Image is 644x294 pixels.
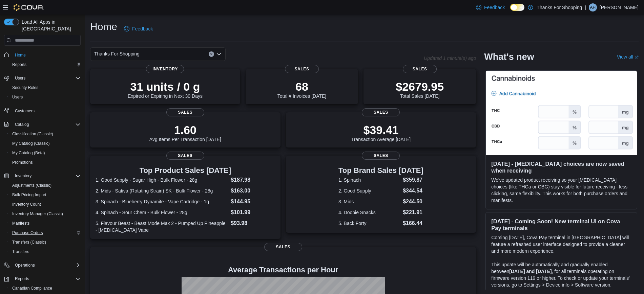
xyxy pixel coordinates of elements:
[12,120,81,129] span: Catalog
[9,84,81,92] span: Security Roles
[9,219,32,227] a: Manifests
[9,130,56,138] a: Classification (Classic)
[9,61,81,69] span: Reports
[7,139,83,148] button: My Catalog (Classic)
[9,200,81,208] span: Inventory Count
[338,209,400,216] dt: 4. Doobie Snacks
[15,276,29,281] span: Reports
[12,94,23,100] span: Users
[15,122,29,127] span: Catalog
[277,80,326,93] p: 68
[121,22,155,36] a: Feedback
[1,106,83,116] button: Customers
[149,123,221,137] p: 1.60
[96,187,228,194] dt: 2. Mids - Sativa (Rotating Strain) SK - Bulk Flower - 28g
[9,200,44,208] a: Inventory Count
[491,218,631,231] h3: [DATE] - Coming Soon! New terminal UI on Cova Pay terminals
[12,202,41,207] span: Inventory Count
[12,286,52,291] span: Canadian Compliance
[96,166,275,175] h3: Top Product Sales [DATE]
[338,220,400,227] dt: 5. Back Forty
[15,173,32,179] span: Inventory
[403,208,423,217] dd: $221.91
[1,171,83,181] button: Inventory
[12,74,28,82] button: Users
[15,75,25,81] span: Users
[473,1,507,14] a: Feedback
[484,4,505,11] span: Feedback
[491,261,631,288] p: This update will be automatically and gradually enabled between , for all terminals operating on ...
[285,65,319,73] span: Sales
[635,55,639,60] svg: External link
[264,243,302,251] span: Sales
[1,261,83,270] button: Operations
[96,266,471,274] h4: Average Transactions per Hour
[12,192,46,198] span: Bulk Pricing Import
[9,61,29,69] a: Reports
[600,3,639,12] p: [PERSON_NAME]
[9,238,49,246] a: Transfers (Classic)
[96,198,228,205] dt: 3. Spinach - Blueberry Dynamite - Vape Cartridge - 1g
[491,177,631,204] p: We've updated product receiving so your [MEDICAL_DATA] choices (like THCa or CBG) stay visible fo...
[9,210,81,218] span: Inventory Manager (Classic)
[166,108,204,116] span: Sales
[403,187,423,195] dd: $344.54
[9,139,81,148] span: My Catalog (Classic)
[424,55,476,61] p: Updated 1 minute(s) ago
[9,139,53,148] a: My Catalog (Classic)
[7,148,83,158] button: My Catalog (Beta)
[12,85,38,90] span: Security Roles
[90,20,117,33] h1: Home
[396,80,444,93] p: $2679.95
[7,228,83,238] button: Purchase Orders
[509,269,552,274] strong: [DATE] and [DATE]
[338,177,400,183] dt: 1. Spinach
[510,4,524,11] input: Dark Mode
[14,4,44,11] img: Cova
[12,107,37,115] a: Customers
[12,172,34,180] button: Inventory
[7,190,83,200] button: Bulk Pricing Import
[96,209,228,216] dt: 4. Spinach - Sour Chem - Bulk Flower - 28g
[351,123,411,137] p: $39.41
[216,51,222,57] button: Open list of options
[12,261,38,269] button: Operations
[396,80,444,99] div: Total Sales [DATE]
[338,198,400,205] dt: 3. Mids
[9,181,81,189] span: Adjustments (Classic)
[9,238,81,246] span: Transfers (Classic)
[12,120,32,129] button: Catalog
[94,50,140,58] span: Thanks For Shopping
[15,108,35,114] span: Customers
[1,120,83,129] button: Catalog
[146,65,184,73] span: Inventory
[15,52,26,58] span: Home
[491,160,631,174] h3: [DATE] - [MEDICAL_DATA] choices are now saved when receiving
[12,141,50,146] span: My Catalog (Classic)
[403,65,437,73] span: Sales
[9,191,81,199] span: Bulk Pricing Import
[166,152,204,160] span: Sales
[9,284,55,292] a: Canadian Compliance
[12,150,45,156] span: My Catalog (Beta)
[9,130,81,138] span: Classification (Classic)
[12,51,28,59] a: Home
[491,234,631,254] p: Coming [DATE], Cova Pay terminal in [GEOGRAPHIC_DATA] will feature a refreshed user interface des...
[7,158,83,167] button: Promotions
[7,219,83,228] button: Manifests
[9,191,49,199] a: Bulk Pricing Import
[7,181,83,190] button: Adjustments (Classic)
[231,176,275,184] dd: $187.98
[231,208,275,217] dd: $101.99
[9,248,81,256] span: Transfers
[338,166,423,175] h3: Top Brand Sales [DATE]
[617,54,639,60] a: View allExternal link
[7,83,83,92] button: Security Roles
[9,210,66,218] a: Inventory Manager (Classic)
[7,238,83,247] button: Transfers (Classic)
[9,219,81,227] span: Manifests
[209,51,214,57] button: Clear input
[12,50,81,59] span: Home
[9,284,81,292] span: Canadian Compliance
